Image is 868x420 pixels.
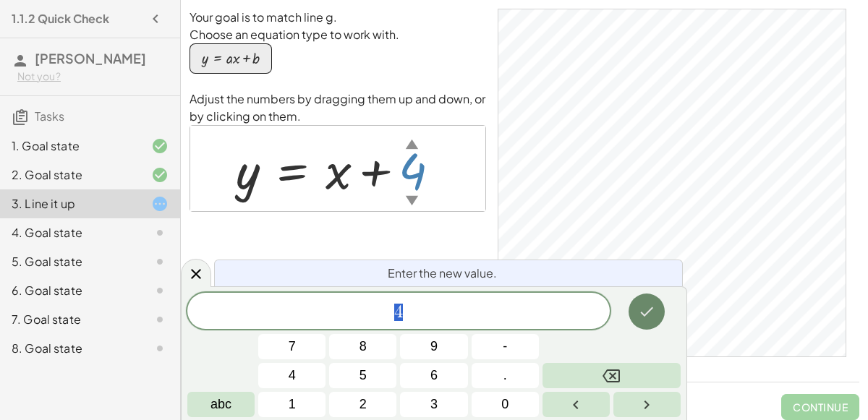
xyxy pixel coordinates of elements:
[501,395,509,414] span: 0
[17,69,169,84] div: Not you?
[329,363,396,388] button: 5
[12,10,109,27] h4: 1.1.2 Quick Check
[12,224,128,241] div: 4. Goal state
[503,337,507,356] span: -
[472,334,539,359] button: Negative
[406,134,418,153] div: ▲
[542,392,610,417] button: Left arrow
[329,392,396,417] button: 2
[190,9,486,26] p: Your goal is to match line g.
[35,50,146,67] span: [PERSON_NAME]
[190,90,486,125] p: Adjust the numbers by dragging them up and down, or by clicking on them.
[12,282,128,299] div: 6. Goal state
[12,253,128,270] div: 5. Goal state
[12,311,128,328] div: 7. Goal state
[151,253,169,270] i: Task not started.
[12,340,128,357] div: 8. Goal state
[359,366,367,385] span: 5
[258,363,325,388] button: 4
[472,363,539,388] button: .
[388,265,497,282] span: Enter the new value.
[359,337,367,356] span: 8
[151,224,169,241] i: Task not started.
[210,395,231,414] span: abc
[430,366,438,385] span: 6
[613,392,681,417] button: Right arrow
[35,108,64,124] span: Tasks
[151,282,169,299] i: Task not started.
[400,392,467,417] button: 3
[629,293,665,330] button: Done
[400,334,467,359] button: 9
[430,395,438,414] span: 3
[289,337,296,356] span: 7
[258,334,325,359] button: 7
[400,363,467,388] button: 6
[329,334,396,359] button: 8
[289,366,296,385] span: 4
[289,395,296,414] span: 1
[190,26,486,43] p: Choose an equation type to work with.
[394,304,403,321] span: 4
[151,166,169,184] i: Task finished and correct.
[187,392,255,417] button: Alphabet
[12,166,128,184] div: 2. Goal state
[258,392,325,417] button: 1
[151,340,169,357] i: Task not started.
[151,195,169,213] i: Task started.
[406,191,418,209] div: ▼
[12,137,128,155] div: 1. Goal state
[151,311,169,328] i: Task not started.
[151,137,169,155] i: Task finished and correct.
[359,395,367,414] span: 2
[498,9,846,356] canvas: Graphics View 1
[503,366,507,385] span: .
[542,363,681,388] button: Backspace
[472,392,539,417] button: 0
[430,337,438,356] span: 9
[12,195,128,213] div: 3. Line it up
[498,9,846,357] div: GeoGebra Classic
